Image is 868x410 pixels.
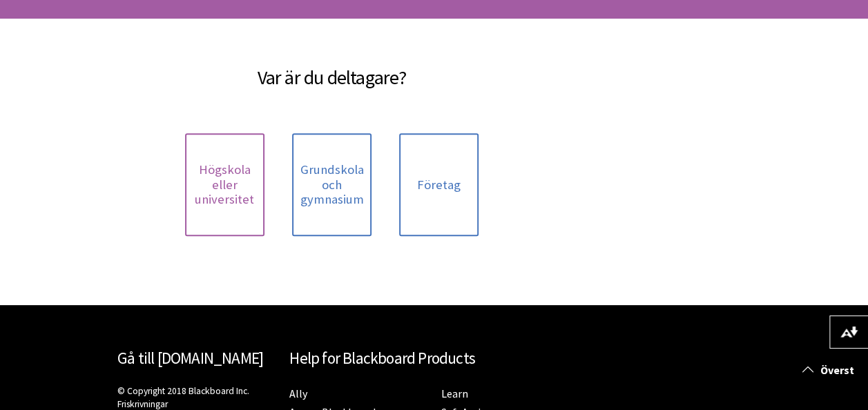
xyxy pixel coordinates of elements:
[792,358,868,383] a: Överst
[117,46,546,92] h2: Var är du deltagare?
[292,133,372,236] a: Grundskola och gymnasium
[300,162,364,207] span: Grundskola och gymnasium
[185,133,264,236] a: Högskola eller universitet
[417,177,461,193] span: Företag
[117,348,263,368] a: Gå till [DOMAIN_NAME]
[289,346,579,371] h2: Help for Blackboard Products
[193,162,256,207] span: Högskola eller universitet
[399,133,479,236] a: Företag
[441,387,468,401] a: Learn
[289,387,307,401] a: Ally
